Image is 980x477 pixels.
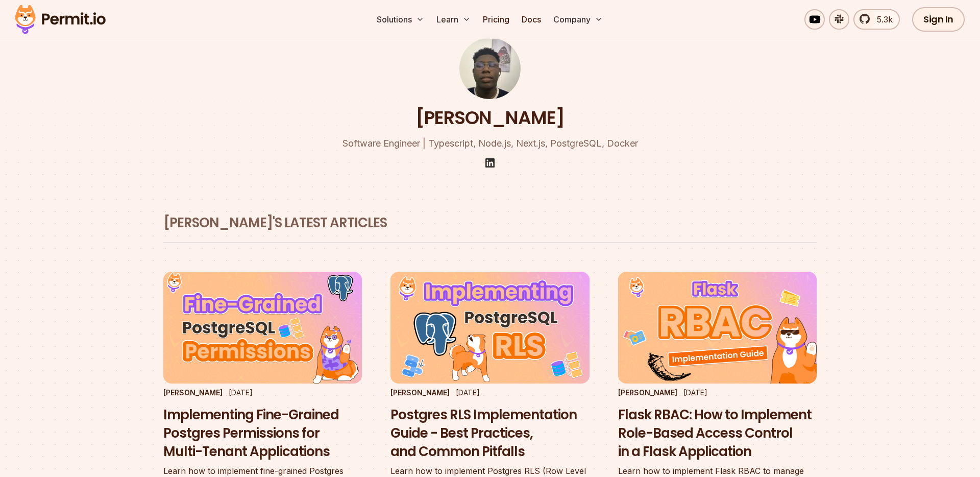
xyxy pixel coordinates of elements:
h1: [PERSON_NAME] [415,105,565,131]
p: [PERSON_NAME] [618,388,677,398]
p: [PERSON_NAME] [163,388,223,398]
img: Uma Victor [459,38,521,99]
a: Sign In [912,7,965,32]
button: Solutions [373,9,428,30]
h3: Implementing Fine-Grained Postgres Permissions for Multi-Tenant Applications [163,406,362,461]
a: Docs [518,9,545,30]
img: Permit logo [10,2,110,37]
img: Postgres RLS Implementation Guide - Best Practices, and Common Pitfalls [390,272,589,384]
p: Software Engineer | Typescript, Node.js, Next.js, PostgreSQL, Docker [342,136,638,151]
button: Company [549,9,607,30]
span: 5.3k [871,13,893,26]
button: Learn [432,9,475,30]
h3: Postgres RLS Implementation Guide - Best Practices, and Common Pitfalls [390,406,589,461]
time: [DATE] [683,388,707,397]
p: [PERSON_NAME] [390,388,450,398]
a: 5.3k [853,9,900,30]
h3: Flask RBAC: How to Implement Role-Based Access Control in a Flask Application [618,406,817,461]
h2: [PERSON_NAME]'s latest articles [163,214,817,232]
time: [DATE] [229,388,253,397]
img: Flask RBAC: How to Implement Role-Based Access Control in a Flask Application [618,272,817,384]
a: Pricing [479,9,513,30]
img: Implementing Fine-Grained Postgres Permissions for Multi-Tenant Applications [163,272,362,384]
img: linkedin [484,157,496,169]
time: [DATE] [456,388,480,397]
